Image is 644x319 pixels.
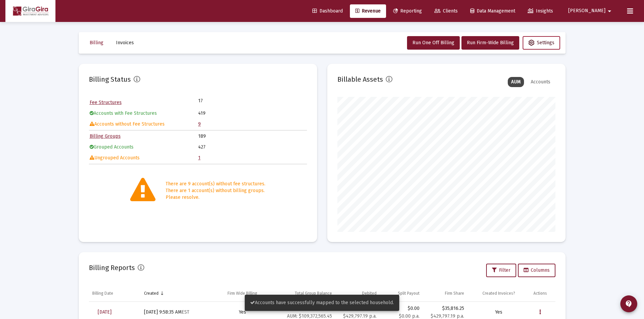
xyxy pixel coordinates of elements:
[90,100,122,105] a: Fee Structures
[116,40,134,46] span: Invoices
[388,4,427,18] a: Reporting
[445,291,464,296] div: Firm Share
[528,40,554,46] span: Settings
[215,309,270,316] div: Yes
[111,36,139,50] button: Invoices
[524,267,550,273] span: Columns
[523,36,560,50] button: Settings
[89,262,135,273] h2: Billing Reports
[92,291,113,296] div: Billing Date
[625,300,633,308] mat-icon: contact_support
[337,74,383,85] h2: Billable Assets
[84,36,109,50] button: Billing
[166,194,265,201] div: Please resolve.
[141,285,212,301] td: Column Created
[468,285,530,301] td: Column Created Invoices?
[144,291,159,296] div: Created
[465,4,521,18] a: Data Management
[273,285,335,301] td: Column Total Group Balance
[398,291,420,296] div: Split Payout
[89,285,141,301] td: Column Billing Date
[166,181,265,187] div: There are 9 account(s) without fee structures.
[471,309,526,316] div: Yes
[90,133,121,139] a: Billing Groups
[212,285,273,301] td: Column Firm Wide Billing
[423,285,468,301] td: Column Firm Share
[528,8,553,14] span: Insights
[90,119,198,129] td: Accounts without Fee Structures
[486,264,516,277] button: Filter
[467,40,514,46] span: Run Firm-Wide Billing
[198,121,201,127] a: 9
[527,77,554,87] div: Accounts
[412,40,454,46] span: Run One Off Billing
[10,4,50,18] img: Dashboard
[198,142,306,152] td: 427
[166,187,265,194] div: There are 1 account(s) without billing groups.
[407,36,460,50] button: Run One Off Billing
[380,285,423,301] td: Column Split Payout
[90,108,198,118] td: Accounts with Fee Structures
[144,309,209,316] div: [DATE] 9:58:35 AM
[530,285,555,301] td: Column Actions
[482,291,515,296] div: Created Invoices?
[522,4,558,18] a: Insights
[492,267,510,273] span: Filter
[350,4,386,18] a: Revenue
[355,8,381,14] span: Revenue
[198,108,306,118] td: 419
[399,313,420,319] small: $0.00 p.a.
[560,4,622,18] button: [PERSON_NAME]
[90,40,103,46] span: Billing
[429,4,463,18] a: Clients
[182,309,189,315] small: EST
[90,142,198,152] td: Grouped Accounts
[568,8,605,14] span: [PERSON_NAME]
[198,155,200,161] a: 1
[393,8,422,14] span: Reporting
[533,291,547,296] div: Actions
[312,8,343,14] span: Dashboard
[90,153,198,163] td: Ungrouped Accounts
[92,305,117,319] a: [DATE]
[426,305,464,312] div: $35,816.25
[470,8,515,14] span: Data Management
[89,74,131,85] h2: Billing Status
[228,291,257,296] div: Firm Wide Billing
[605,4,614,18] mat-icon: arrow_drop_down
[461,36,519,50] button: Run Firm-Wide Billing
[98,309,112,315] span: [DATE]
[518,264,555,277] button: Columns
[508,77,524,87] div: AUM
[434,8,458,14] span: Clients
[307,4,348,18] a: Dashboard
[198,98,252,104] td: 17
[250,300,394,305] span: Accounts have successfully mapped to the selected household.
[335,285,380,301] td: Column Debited
[431,313,464,319] small: $429,797.19 p.a.
[198,131,306,141] td: 189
